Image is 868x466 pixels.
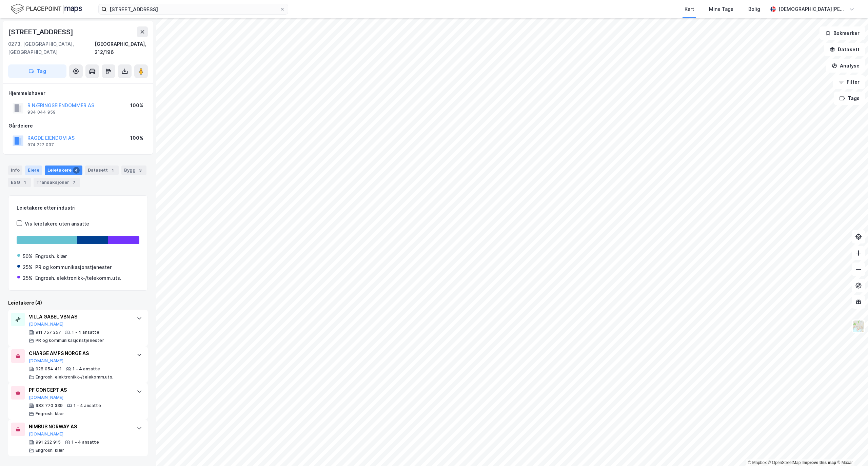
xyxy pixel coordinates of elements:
div: PR og kommunikasjonstjenester [35,263,112,271]
div: Bolig [748,5,760,13]
div: 974 227 037 [27,142,54,148]
div: Eiere [25,166,42,175]
div: 1 [21,179,28,186]
button: Tags [834,92,865,105]
button: Filter [833,75,865,89]
div: 4 [73,167,80,174]
div: CHARGE AMPS NORGE AS [29,349,130,357]
div: 991 232 915 [36,440,61,445]
button: Datasett [824,43,865,56]
div: 7 [71,179,77,186]
div: Kart [685,5,694,13]
div: 25% [23,263,33,271]
div: Info [8,166,22,175]
div: 911 757 257 [36,330,61,335]
div: 1 - 4 ansatte [72,330,99,335]
div: PF CONCEPT AS [29,386,130,394]
button: [DOMAIN_NAME] [29,395,64,400]
div: 1 - 4 ansatte [73,366,100,372]
div: 50% [23,252,33,260]
div: Gårdeiere [8,122,147,130]
button: [DOMAIN_NAME] [29,358,64,364]
div: 1 [109,167,116,174]
img: Z [852,320,865,333]
div: 1 - 4 ansatte [72,440,99,445]
div: 0273, [GEOGRAPHIC_DATA], [GEOGRAPHIC_DATA] [8,40,95,56]
iframe: Chat Widget [834,433,868,466]
div: Engrosh. klær [36,448,64,453]
div: 25% [23,274,33,282]
div: 1 - 4 ansatte [74,403,101,408]
div: 983 770 339 [36,403,63,408]
div: Engrosh. elektronikk-/telekomm.uts. [36,374,113,380]
div: [GEOGRAPHIC_DATA], 212/196 [95,40,148,56]
div: PR og kommunikasjonstjenester [36,338,104,343]
div: [STREET_ADDRESS] [8,26,75,37]
button: Bokmerker [820,26,865,40]
div: Engrosh. klær [35,252,67,260]
div: Mine Tags [709,5,733,13]
div: Datasett [85,166,119,175]
button: [DOMAIN_NAME] [29,431,64,437]
div: VILLA GABEL VBN AS [29,313,130,321]
div: Hjemmelshaver [8,89,147,97]
button: Analyse [826,59,865,73]
button: [DOMAIN_NAME] [29,322,64,327]
div: 100% [130,134,143,142]
div: Engrosh. elektronikk-/telekomm.uts. [35,274,121,282]
a: Improve this map [803,460,836,465]
a: Mapbox [748,460,767,465]
div: 934 044 959 [27,110,56,115]
img: logo.f888ab2527a4732fd821a326f86c7f29.svg [11,3,82,15]
div: Transaksjoner [34,178,80,187]
div: 3 [137,167,144,174]
div: Kontrollprogram for chat [834,433,868,466]
div: Leietakere etter industri [17,204,139,212]
div: Leietakere (4) [8,299,148,307]
div: Engrosh. klær [36,411,64,416]
div: ESG [8,178,31,187]
div: [DEMOGRAPHIC_DATA][PERSON_NAME] [778,5,846,13]
div: 100% [130,101,143,110]
div: 928 054 411 [36,366,62,372]
a: OpenStreetMap [768,460,801,465]
input: Søk på adresse, matrikkel, gårdeiere, leietakere eller personer [107,4,280,14]
div: NIMBUS NORWAY AS [29,423,130,431]
div: Vis leietakere uten ansatte [25,220,89,228]
div: Bygg [121,166,146,175]
div: Leietakere [45,166,82,175]
button: Tag [8,64,66,78]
